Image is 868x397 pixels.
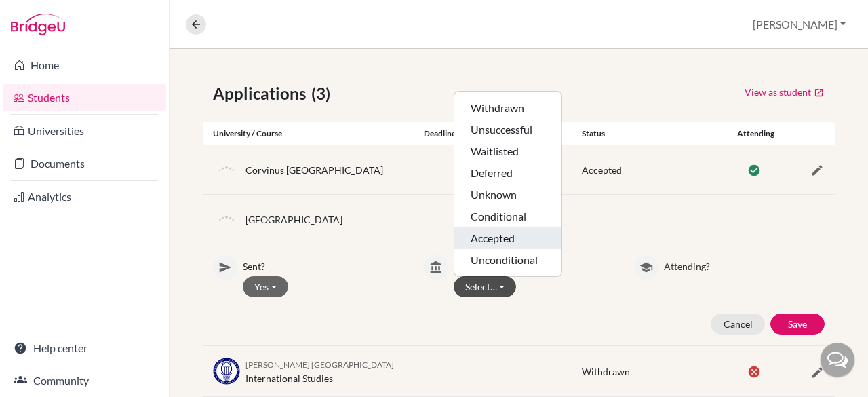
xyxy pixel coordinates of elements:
[213,206,240,233] img: default-university-logo-42dd438d0b49c2174d4c41c49dcd67eec2da6d16b3a2f6d5de70cc347232e317.png
[243,276,288,297] button: Yes
[454,97,561,119] button: Withdrawn
[730,128,783,140] div: Attending
[414,128,572,140] div: Deadline
[11,14,65,35] img: Bridge-U
[454,184,561,206] button: Unknown
[245,212,342,227] div: [GEOGRAPHIC_DATA]
[213,156,240,183] img: default-university-logo-42dd438d0b49c2174d4c41c49dcd67eec2da6d16b3a2f6d5de70cc347232e317.png
[454,91,562,277] div: Select…
[3,367,166,394] a: Community
[3,84,166,111] a: Students
[3,52,166,79] a: Home
[213,358,240,385] img: es_car_me3c59pg.png
[3,117,166,145] a: Universities
[3,335,166,362] a: Help center
[3,183,166,210] a: Analytics
[572,128,730,140] div: Status
[582,366,630,377] span: Withdrawn
[744,81,825,102] a: View as student
[245,357,394,385] div: International Studies
[770,314,825,335] button: Save
[454,276,517,297] button: Select…
[245,163,383,177] div: Corvinus [GEOGRAPHIC_DATA]
[311,81,336,106] span: (3)
[747,12,852,37] button: [PERSON_NAME]
[454,227,561,249] button: Accepted
[454,140,561,162] button: Waitlisted
[454,119,561,140] button: Unsuccessful
[3,150,166,177] a: Documents
[454,162,561,184] button: Deferred
[454,249,561,271] button: Unconditional
[245,360,394,370] span: [PERSON_NAME] [GEOGRAPHIC_DATA]
[711,314,765,335] button: Cancel
[243,255,403,273] p: Sent?
[30,10,60,22] span: Súgó
[664,255,825,273] p: Attending?
[203,128,414,140] div: University / Course
[582,164,622,176] span: Accepted
[454,206,561,227] button: Conditional
[213,81,311,106] span: Applications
